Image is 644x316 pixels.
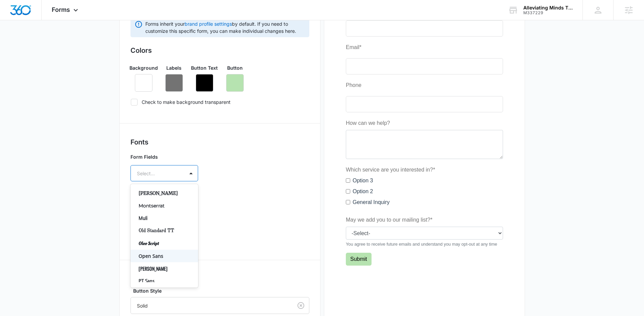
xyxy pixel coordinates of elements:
label: Option 3 [7,171,27,179]
p: PT Sans [139,277,189,285]
p: Button Text [191,64,218,71]
p: Background [129,64,158,71]
p: Oleo Script [139,240,189,247]
p: Muli [139,215,189,222]
p: Labels [166,64,182,71]
p: Old Standard TT [139,227,189,234]
div: account id [523,10,573,15]
p: Montserrat [139,202,189,209]
h3: Button [130,274,309,284]
span: Submit [4,251,21,256]
h3: Colors [130,45,309,55]
span: Forms inherit your by default. If you need to customize this specific form, you can make individu... [145,20,305,35]
a: brand profile settings [185,21,232,27]
label: Option 2 [7,182,27,190]
span: Forms [52,6,70,13]
p: [PERSON_NAME] [139,190,189,197]
p: Open Sans [139,252,189,259]
div: account name [523,5,573,10]
p: Button [227,64,243,71]
p: [PERSON_NAME] [139,265,189,272]
p: Form Fields [130,153,198,160]
h3: Fonts [130,137,309,147]
label: Check to make background transparent [130,98,309,106]
label: Button Style [133,287,312,294]
label: General Inquiry [7,193,44,201]
button: Clear [295,300,306,311]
